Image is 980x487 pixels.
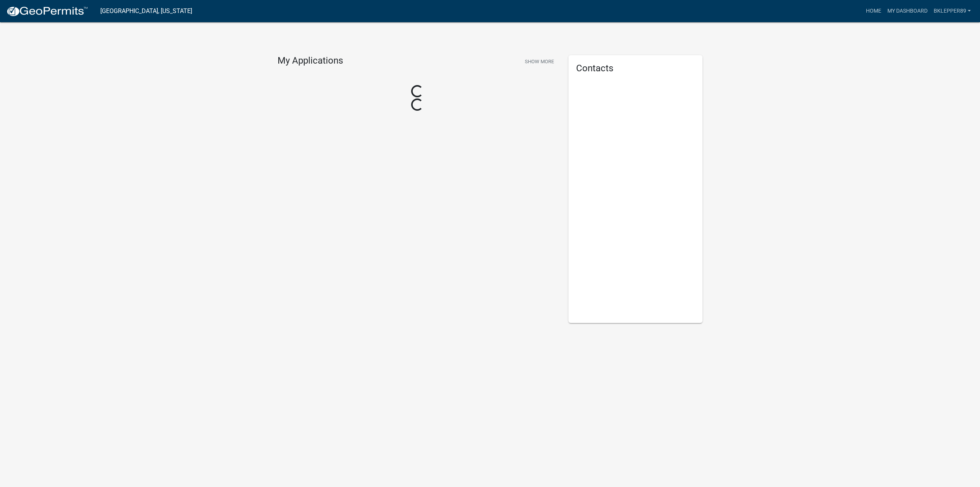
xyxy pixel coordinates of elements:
button: Show More [522,55,557,68]
a: [GEOGRAPHIC_DATA], [US_STATE] [100,5,192,18]
a: Home [863,4,884,18]
h4: My Applications [278,55,343,67]
a: My Dashboard [884,4,931,18]
a: bklepper89 [931,4,974,18]
h5: Contacts [576,63,695,74]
